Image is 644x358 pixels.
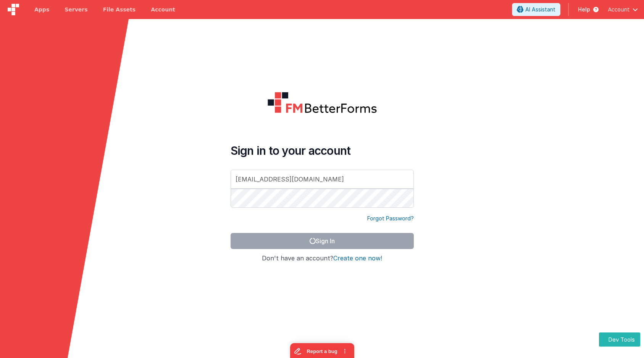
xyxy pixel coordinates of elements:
[231,255,414,262] h4: Don't have an account?
[525,6,555,13] span: AI Assistant
[34,6,49,13] span: Apps
[333,255,382,262] button: Create one now!
[599,332,640,347] button: Dev Tools
[367,215,414,222] a: Forgot Password?
[578,6,590,13] span: Help
[65,6,87,13] span: Servers
[231,233,414,249] button: Sign In
[608,6,638,13] button: Account
[231,170,414,189] input: Email Address
[512,3,560,16] button: AI Assistant
[231,144,414,157] h4: Sign in to your account
[103,6,136,13] span: File Assets
[608,6,629,13] span: Account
